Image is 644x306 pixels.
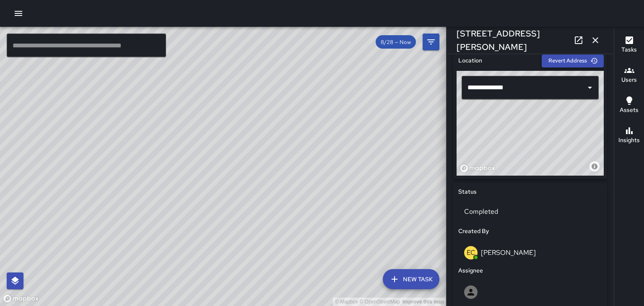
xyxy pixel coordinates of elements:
[614,121,644,151] button: Insights
[458,227,489,236] h6: Created By
[614,91,644,121] button: Assets
[423,34,439,50] button: Filters
[614,30,644,60] button: Tasks
[614,60,644,91] button: Users
[542,54,604,67] button: Revert Address
[621,75,637,85] h6: Users
[383,269,439,289] button: New Task
[481,248,536,257] p: [PERSON_NAME]
[376,39,416,46] span: 8/28 — Now
[621,45,637,54] h6: Tasks
[464,207,596,217] p: Completed
[467,248,475,258] p: EC
[457,27,570,54] h6: [STREET_ADDRESS][PERSON_NAME]
[458,266,483,275] h6: Assignee
[458,187,477,197] h6: Status
[618,136,640,145] h6: Insights
[458,56,482,65] h6: Location
[584,82,596,93] button: Open
[620,106,639,115] h6: Assets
